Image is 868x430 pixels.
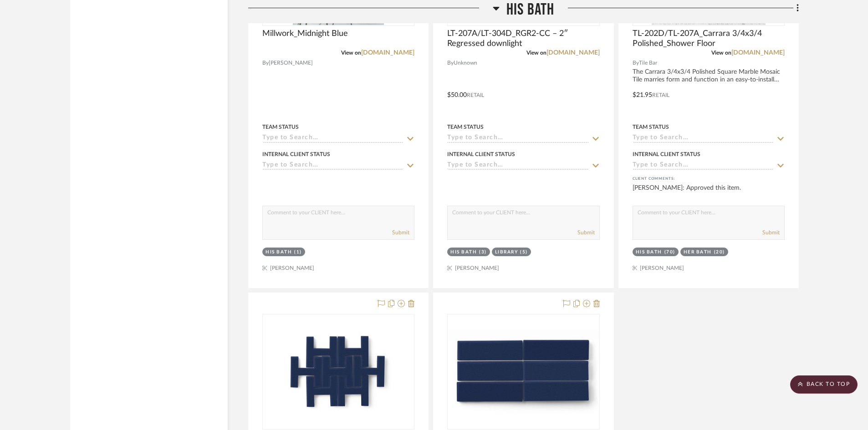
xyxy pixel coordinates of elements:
div: Internal Client Status [447,150,515,158]
div: Team Status [633,123,669,131]
div: [PERSON_NAME]: Approved this item. [633,183,785,202]
span: Millwork_Midnight Blue [262,29,348,39]
div: Team Status [447,123,484,131]
a: [DOMAIN_NAME] [361,50,414,56]
span: View on [711,50,731,56]
a: [DOMAIN_NAME] [731,50,785,56]
button: Submit [577,228,595,237]
div: Her Bath [684,249,712,256]
div: (20) [714,249,725,256]
img: TL-207B_Lake Tahoe Chaine [263,329,414,414]
div: Team Status [262,123,299,131]
input: Type to Search… [447,162,588,170]
span: Unknown [454,59,477,67]
button: Submit [392,228,409,237]
div: Internal Client Status [262,150,330,158]
a: [DOMAIN_NAME] [546,50,600,56]
div: His Bath [450,249,477,256]
input: Type to Search… [262,162,403,170]
div: 0 [448,314,599,429]
button: Submit [762,228,780,237]
div: His Bath [636,249,662,256]
span: View on [526,50,546,56]
span: By [262,59,269,67]
input: Type to Search… [262,134,403,143]
input: Type to Search… [633,134,774,143]
div: (1) [294,249,302,256]
div: His Bath [266,249,292,256]
input: Type to Search… [633,162,774,170]
div: (5) [520,249,528,256]
span: TL-202D/TL-207A_Carrara 3/4x3/4 Polished_Shower Floor [633,29,785,49]
div: (70) [664,249,675,256]
span: By [633,59,639,67]
span: Tile Bar [639,59,657,67]
span: LT-207A/LT-304D_RGR2-CC – 2″ Regressed downlight [447,29,599,49]
div: Library [495,249,518,256]
div: Internal Client Status [633,150,700,158]
input: Type to Search… [447,134,588,143]
div: (3) [479,249,487,256]
span: [PERSON_NAME] [269,59,313,67]
span: View on [341,50,361,56]
scroll-to-top-button: BACK TO TOP [790,375,858,394]
span: By [447,59,454,67]
img: TL-207C_Lake Tahoe 3x9 [448,329,598,414]
div: 0 [263,314,414,429]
